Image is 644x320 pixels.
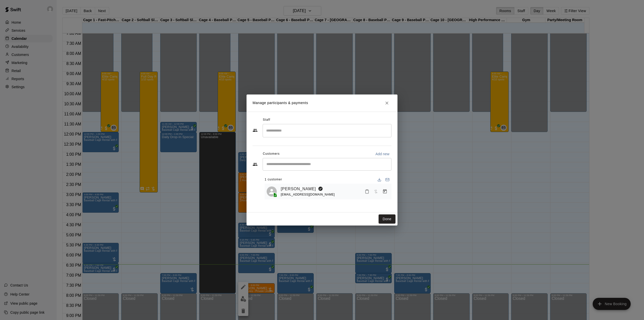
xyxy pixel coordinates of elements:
[263,150,280,158] span: Customers
[263,116,270,124] span: Staff
[263,124,391,137] div: Search staff
[253,162,258,167] svg: Customers
[373,150,391,158] button: Add new
[379,214,395,224] button: Done
[371,189,380,193] span: Has not paid
[375,151,389,156] p: Add new
[281,186,316,192] a: [PERSON_NAME]
[363,187,371,196] button: Mark attendance
[265,176,282,184] span: 1 customer
[318,186,323,191] svg: Booking Owner
[383,176,391,184] button: Email participants
[382,99,391,108] button: Close
[267,186,277,197] div: Brian Cooper
[281,193,335,196] span: [EMAIL_ADDRESS][DOMAIN_NAME]
[253,100,308,106] p: Manage participants & payments
[263,158,391,171] div: Start typing to search customers...
[375,176,383,184] button: Download list
[380,187,389,196] button: Manage bookings & payment
[253,128,258,133] svg: Staff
